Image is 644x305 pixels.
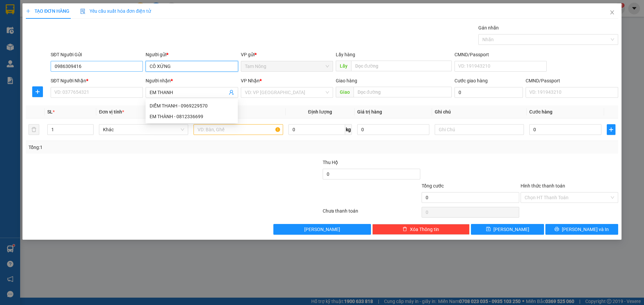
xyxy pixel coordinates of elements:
img: icon [80,9,86,14]
div: SĐT Người Nhận [51,77,143,84]
span: delete [402,227,407,232]
button: delete [29,124,39,135]
span: plus [607,127,615,132]
div: CMND/Passport [526,77,618,84]
button: Close [603,3,622,22]
span: plus [33,89,43,94]
span: Lấy [336,61,351,71]
div: Người nhận [146,77,238,84]
span: [PERSON_NAME] [493,226,529,233]
input: Dọc đường [351,61,452,71]
span: user-add [229,90,234,95]
span: Giá trị hàng [357,109,382,115]
span: printer [554,227,559,232]
span: [PERSON_NAME] [304,226,340,233]
span: TẠO ĐƠN HÀNG [26,8,69,14]
h2: KHOA [35,11,162,32]
div: DIỄM THANH - 0969229570 [146,100,238,111]
div: SĐT Người Gửi [51,51,143,58]
span: Thu Hộ [323,160,338,165]
span: Yêu cầu xuất hóa đơn điện tử [80,8,151,14]
div: Chưa thanh toán [322,207,421,219]
span: Xóa Thông tin [410,226,439,233]
div: DIỄM THANH - 0969229570 [150,102,234,109]
div: EM THÀNH - 0812336699 [150,113,234,120]
label: Cước giao hàng [454,78,488,83]
div: CMND/Passport [454,51,547,58]
h2: [DATE] 10:32 [4,30,54,41]
button: save[PERSON_NAME] [471,224,544,235]
div: Người gửi [146,51,238,58]
input: 0 [357,124,429,135]
span: Định lượng [308,109,332,115]
button: plus [32,86,43,97]
input: Cước giao hàng [454,87,523,98]
span: Lấy hàng [336,52,355,57]
input: Ghi Chú [435,124,524,135]
div: VP gửi [241,51,333,58]
span: Giao hàng [336,78,357,83]
button: plus [607,124,615,135]
label: Gán nhãn [478,25,499,30]
span: kg [345,124,352,135]
span: Giao [336,87,354,97]
span: plus [26,9,31,13]
input: VD: Bàn, Ghế [194,124,283,135]
div: Tổng: 1 [29,144,249,151]
button: deleteXóa Thông tin [372,224,470,235]
span: Tam Nông [245,61,329,71]
h2: 0938534120 [35,32,162,53]
span: save [486,227,491,232]
button: printer[PERSON_NAME] và In [545,224,618,235]
button: [PERSON_NAME] [273,224,371,235]
span: Cước hàng [529,109,552,115]
span: VP Nhận [241,78,260,83]
span: Tổng cước [422,183,444,188]
label: Hình thức thanh toán [521,183,565,188]
span: [PERSON_NAME] và In [562,226,609,233]
span: Đơn vị tính [99,109,124,115]
input: Dọc đường [354,87,452,97]
span: SL [47,109,53,115]
div: EM THÀNH - 0812336699 [146,111,238,122]
th: Ghi chú [432,105,527,119]
span: close [609,10,615,15]
span: Khác [103,125,184,135]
